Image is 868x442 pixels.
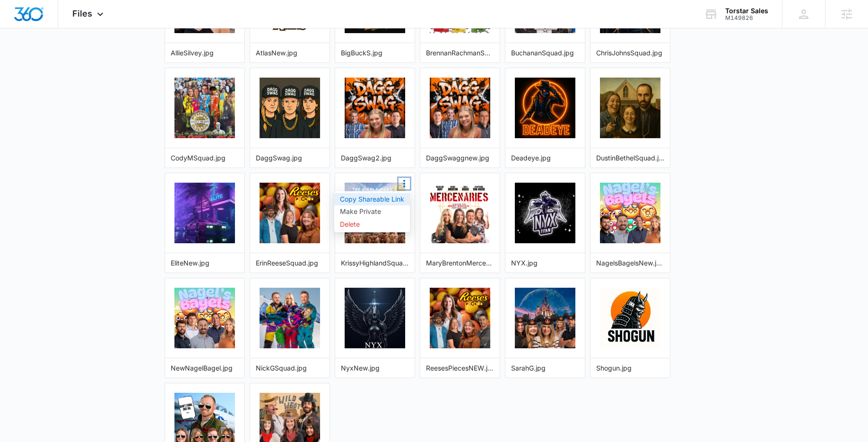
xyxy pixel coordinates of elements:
[260,78,320,138] img: DaggSwag.jpg
[430,183,490,243] img: MaryBrentonMercenaries.jpg
[725,15,768,21] div: account id
[341,48,409,58] div: BigBuckS.jpg
[511,48,579,58] div: BuchananSquad.jpg
[174,288,235,348] img: NewNagelBagel.jpg
[596,48,664,58] div: ChrisJohnsSquad.jpg
[430,288,490,348] img: ReesesPiecesNEW.jpg
[260,288,320,348] img: NickGSquad.jpg
[334,205,410,218] button: Make Private
[345,288,405,348] img: NyxNew.jpg
[345,78,405,138] img: DaggSwag2.jpg
[600,78,660,138] img: DustinBethelSquad.jpg
[334,218,410,230] button: Delete
[341,153,409,163] div: DaggSwag2.jpg
[174,78,235,138] img: CodyMSquad.jpg
[426,48,494,58] div: BrennanRachmanSquad.jpg
[596,258,664,268] div: NagelsBagelsNew.jpg
[426,258,494,268] div: MaryBrentonMercenaries.jpg
[600,288,660,348] img: Shogun.jpg
[511,153,579,163] div: Deadeye.jpg
[256,153,324,163] div: DaggSwag.jpg
[600,183,660,243] img: NagelsBagelsNew.jpg
[596,363,664,373] div: Shogun.jpg
[260,183,320,243] img: ErinReeseSquad.jpg
[515,78,575,138] img: Deadeye.jpg
[171,48,239,58] div: AllieSilvey.jpg
[341,363,409,373] div: NyxNew.jpg
[171,363,239,373] div: NewNagelBagel.jpg
[174,183,235,243] img: EliteNew.jpg
[171,258,239,268] div: EliteNew.jpg
[725,7,768,15] div: account name
[426,153,494,163] div: DaggSwaggnew.jpg
[511,363,579,373] div: SarahG.jpg
[399,178,410,189] button: More Options
[515,183,575,243] img: NYX.jpg
[334,193,410,205] button: Copy Shareable Link
[72,9,92,18] span: Files
[426,363,494,373] div: ReesesPiecesNEW.jpg
[430,78,490,138] img: DaggSwaggnew.jpg
[171,153,239,163] div: CodyMSquad.jpg
[256,48,324,58] div: AtlasNew.jpg
[256,258,324,268] div: ErinReeseSquad.jpg
[515,288,575,348] img: SarahG.jpg
[596,153,664,163] div: DustinBethelSquad.jpg
[511,258,579,268] div: NYX.jpg
[256,363,324,373] div: NickGSquad.jpg
[341,258,409,268] div: KrissyHighlandSquadNew.jpg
